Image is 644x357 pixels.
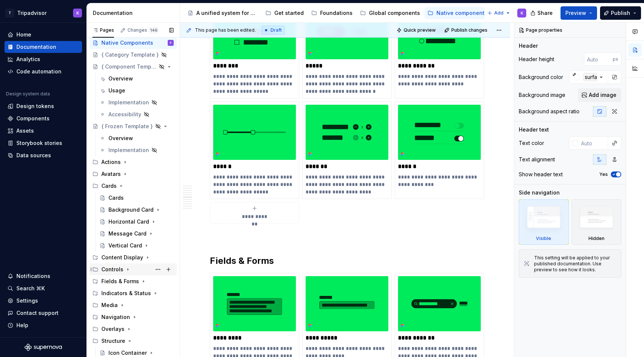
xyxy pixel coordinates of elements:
span: Publish changes [451,27,487,33]
div: Contact support [16,309,59,317]
p: px [613,56,618,62]
div: Header [519,42,538,50]
a: Foundations [308,7,356,19]
div: Components [16,115,50,122]
label: Yes [599,171,608,177]
div: Background color [519,73,563,81]
div: K [521,10,523,16]
a: Home [4,29,82,41]
div: Actions [101,158,121,166]
div: Media [89,299,177,311]
input: Auto [584,53,613,66]
button: Contact support [4,307,82,319]
div: Design system data [6,91,50,97]
span: Draft [271,27,282,33]
a: Design tokens [4,100,82,112]
div: Changes [127,27,159,33]
div: Header text [519,126,549,133]
a: Settings [4,295,82,307]
div: Cards [89,180,177,192]
a: Global components [357,7,423,19]
div: Visible [519,199,569,245]
div: Background image [519,91,565,99]
div: Navigation [101,313,130,321]
button: Preview [561,6,597,20]
div: Foundations [320,9,353,17]
img: b92e9e9a-2449-4af7-a459-dd7ec288c544.png [213,105,296,160]
div: Settings [16,297,38,304]
div: { Category Template } [101,51,159,59]
div: Horizontal Card [108,218,149,225]
div: Cards [101,182,117,190]
a: Assets [4,125,82,137]
div: Accessibility [108,111,141,118]
div: Vertical Card [108,242,142,249]
a: Vertical Card [97,240,177,252]
img: ef2dbae3-b6d0-4cbe-a987-4848b573753f.png [398,105,481,160]
div: Storybook stories [16,139,62,147]
div: Navigation [89,311,177,323]
div: Cards [108,194,124,202]
button: surface [569,70,608,84]
a: Overview [97,73,177,85]
div: Home [16,31,31,38]
a: Components [4,113,82,124]
div: Page tree [184,6,483,20]
div: Text color [519,139,544,147]
div: Content Display [89,252,177,263]
div: T [5,9,14,18]
span: Publish [611,9,630,17]
div: Content Display [101,254,143,261]
div: Documentation [93,9,177,17]
span: Preview [565,9,586,17]
div: Implementation [108,99,149,106]
a: Storybook stories [4,137,82,149]
div: A unified system for every journey. [196,9,258,17]
a: Message Card [97,228,177,240]
div: Avatars [89,168,177,180]
span: This page has been edited. [195,27,256,33]
div: This setting will be applied to your published documentation. Use preview to see how it looks. [534,255,616,273]
div: Documentation [16,43,56,51]
button: Search ⌘K [4,282,82,294]
div: Fields & Forms [89,275,177,287]
a: Analytics [4,53,82,65]
div: Media [101,301,118,309]
div: Design tokens [16,102,54,110]
div: Analytics [16,56,40,63]
div: Background aspect ratio [519,108,580,115]
div: K [170,39,172,47]
img: d770785f-f219-4bd5-bc75-0a627e98f1cb.png [213,276,296,331]
div: Code automation [16,68,61,75]
div: Assets [16,127,34,135]
div: Side navigation [519,189,560,196]
div: Overview [108,75,133,82]
div: Overlays [101,325,124,333]
div: Search ⌘K [16,285,45,292]
button: Notifications [4,270,82,282]
div: Avatars [101,170,121,178]
span: Share [537,9,553,17]
a: { Category Template } [89,49,177,61]
a: { Component Template } [89,61,177,73]
div: K [76,10,79,16]
input: Auto [578,136,608,150]
div: Header height [519,56,554,63]
div: Structure [89,335,177,347]
div: Icon Container [108,349,147,357]
div: Implementation [108,146,149,154]
button: TTripadvisorK [1,5,85,21]
div: Get started [274,9,304,17]
a: Native ComponentsK [89,37,177,49]
div: Actions [89,156,177,168]
div: Hidden [572,199,622,245]
div: Indicators & Status [89,287,177,299]
a: Horizontal Card [97,216,177,228]
div: Indicators & Status [101,290,151,297]
div: surface [583,73,605,81]
button: Help [4,319,82,331]
a: Accessibility [97,108,177,120]
div: Global components [369,9,420,17]
a: Code automation [4,66,82,78]
button: Publish [600,6,641,20]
